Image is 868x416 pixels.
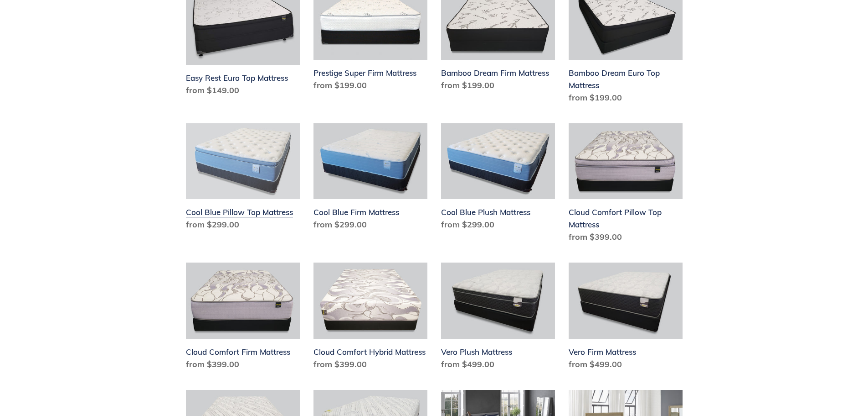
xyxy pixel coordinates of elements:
[186,123,300,235] a: Cool Blue Pillow Top Mattress
[313,123,427,235] a: Cool Blue Firm Mattress
[569,123,683,247] a: Cloud Comfort Pillow Top Mattress
[186,263,300,374] a: Cloud Comfort Firm Mattress
[569,263,683,374] a: Vero Firm Mattress
[313,263,427,374] a: Cloud Comfort Hybrid Mattress
[441,263,555,374] a: Vero Plush Mattress
[441,123,555,235] a: Cool Blue Plush Mattress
